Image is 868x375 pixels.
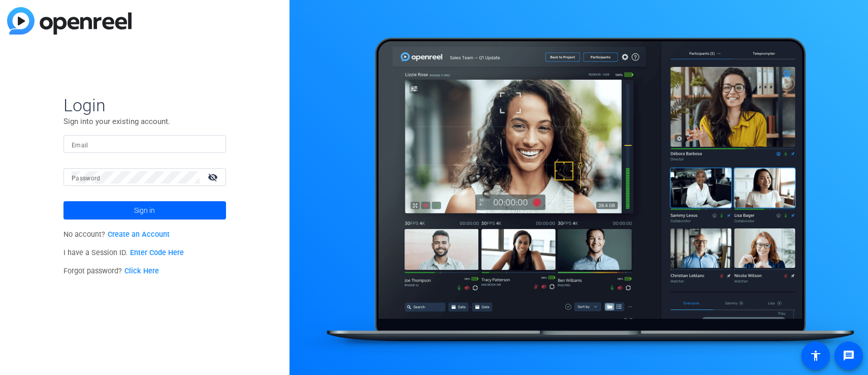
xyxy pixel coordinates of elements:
a: Create an Account [108,230,170,239]
img: blue-gradient.svg [7,7,132,35]
mat-icon: accessibility [810,350,822,362]
mat-label: Password [72,175,101,182]
a: Click Here [124,267,159,275]
mat-icon: message [843,350,855,362]
span: I have a Session ID. [63,248,184,257]
mat-label: Email [72,142,88,149]
a: Enter Code Here [130,248,184,257]
p: Sign into your existing account. [63,116,226,127]
span: No account? [63,230,170,239]
input: Enter Email Address [72,138,218,150]
span: Sign in [134,198,155,223]
span: Login [63,95,226,116]
mat-icon: visibility_off [202,170,226,184]
button: Sign in [63,201,226,220]
span: Forgot password? [63,267,159,275]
